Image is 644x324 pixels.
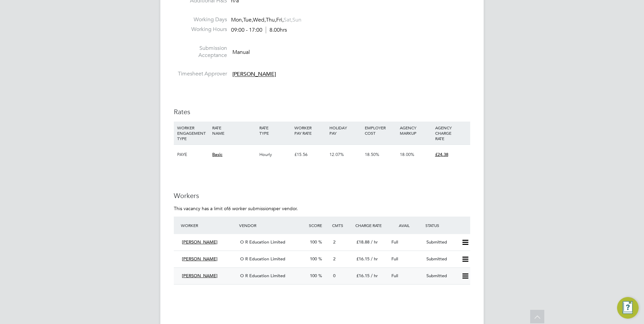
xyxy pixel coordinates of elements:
[391,239,398,245] span: Full
[424,237,459,248] div: Submitted
[293,145,328,164] div: £15.56
[228,205,273,212] em: 6 worker submissions
[284,17,292,23] span: Sat,
[174,26,227,33] label: Working Hours
[232,49,250,56] span: Manual
[174,205,470,212] p: This vacancy has a limit of per vendor.
[182,239,218,245] span: [PERSON_NAME]
[310,239,317,245] span: 100
[310,256,317,262] span: 100
[389,219,424,231] div: Avail
[356,239,369,245] span: £18.88
[232,71,276,78] span: [PERSON_NAME]
[433,122,469,144] div: AGENCY CHARGE RATE
[310,273,317,279] span: 100
[398,122,433,139] div: AGENCY MARKUP
[424,254,459,265] div: Submitted
[240,256,285,262] span: O R Education Limited
[174,70,227,77] label: Timesheet Approver
[400,152,414,157] span: 18.00%
[231,27,287,34] div: 09:00 - 17:00
[333,273,335,279] span: 0
[253,17,266,23] span: Wed,
[424,219,470,231] div: Status
[258,122,293,139] div: RATE TYPE
[363,122,398,139] div: EMPLOYER COST
[182,273,218,279] span: [PERSON_NAME]
[371,256,378,262] span: / hr
[237,219,307,231] div: Vendor
[243,17,253,23] span: Tue,
[179,219,237,231] div: Worker
[424,270,459,282] div: Submitted
[211,122,257,139] div: RATE NAME
[391,273,398,279] span: Full
[328,122,363,139] div: HOLIDAY PAY
[266,17,276,23] span: Thu,
[307,219,330,231] div: Score
[293,122,328,139] div: WORKER PAY RATE
[240,273,285,279] span: O R Education Limited
[333,239,335,245] span: 2
[371,239,378,245] span: / hr
[365,152,379,157] span: 18.50%
[174,107,470,116] h3: Rates
[276,17,284,23] span: Fri,
[391,256,398,262] span: Full
[174,16,227,23] label: Working Days
[174,191,470,200] h3: Workers
[174,45,227,59] label: Submission Acceptance
[240,239,285,245] span: O R Education Limited
[258,145,293,164] div: Hourly
[266,27,287,33] span: 8.00hrs
[333,256,335,262] span: 2
[182,256,218,262] span: [PERSON_NAME]
[175,122,211,144] div: WORKER ENGAGEMENT TYPE
[356,273,369,279] span: £16.15
[329,152,344,157] span: 12.07%
[175,145,211,164] div: PAYE
[371,273,378,279] span: / hr
[354,219,389,231] div: Charge Rate
[212,152,222,157] span: Basic
[292,17,301,23] span: Sun
[356,256,369,262] span: £16.15
[330,219,354,231] div: Cmts
[435,152,448,157] span: £24.38
[231,17,243,23] span: Mon,
[617,297,639,319] button: Engage Resource Center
